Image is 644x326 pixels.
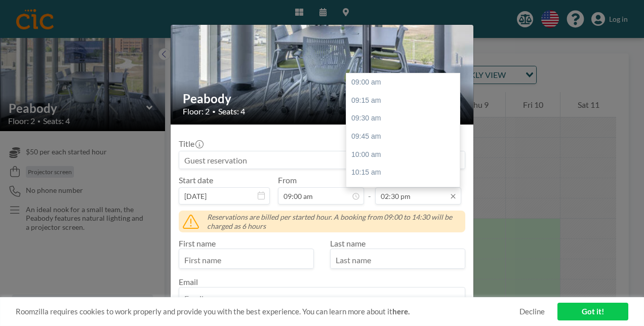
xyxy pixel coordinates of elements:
span: Reservations are billed per started hour. A booking from 09:00 to 14:30 will be charged as 6 hours [207,213,461,230]
label: From [278,175,297,185]
div: 09:45 am [346,128,465,146]
label: Last name [330,238,366,248]
a: Got it! [557,303,628,320]
label: Title [179,139,203,149]
input: Email [179,290,465,307]
label: Email [179,277,198,287]
input: Guest reservation [179,151,465,169]
label: First name [179,238,216,248]
div: 10:30 am [346,182,465,200]
input: Last name [331,251,465,268]
span: Roomzilla requires cookies to work properly and provide you with the best experience. You can lea... [16,307,519,316]
span: Floor: 2 [183,106,210,116]
div: 09:30 am [346,109,465,128]
span: - [368,179,371,201]
span: • [212,108,216,115]
input: First name [179,251,313,268]
div: 09:15 am [346,92,465,110]
a: here. [392,307,410,316]
div: 10:15 am [346,164,465,182]
a: Decline [519,307,545,316]
label: Start date [179,175,213,185]
h2: Peabody [183,91,462,106]
div: 09:00 am [346,73,465,92]
div: 10:00 am [346,146,465,164]
span: Seats: 4 [218,106,245,116]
